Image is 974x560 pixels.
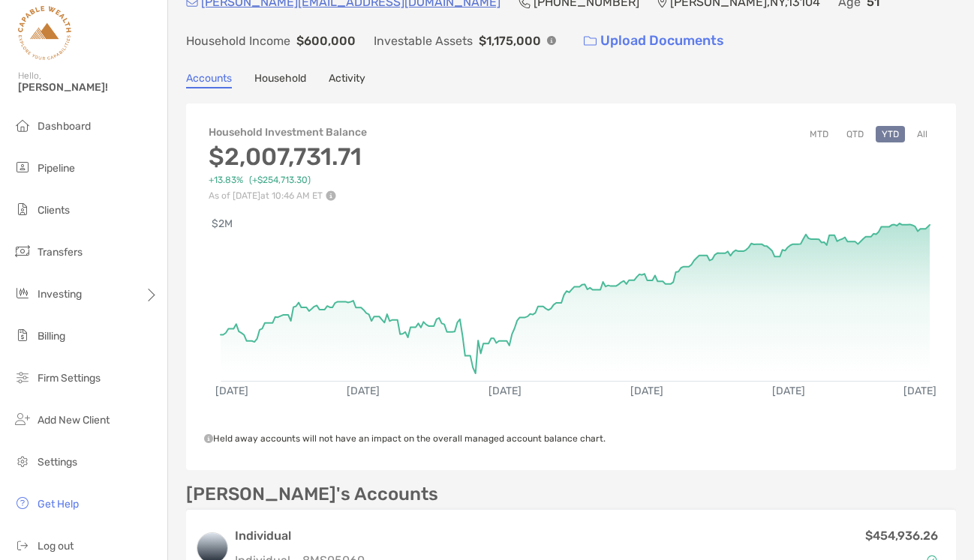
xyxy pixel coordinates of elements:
p: Investable Assets [374,31,473,50]
img: button icon [584,36,597,46]
span: Add New Client [38,414,110,427]
p: As of [DATE] at 10:46 AM ET [209,190,367,201]
img: Zoe Logo [18,6,71,60]
text: [DATE] [347,385,380,397]
img: Info Icon [547,36,556,45]
text: [DATE] [215,385,248,397]
span: Investing [38,288,82,301]
a: Accounts [186,72,232,88]
a: Household [254,72,306,88]
span: Dashboard [38,120,91,133]
span: Log out [38,540,74,553]
text: [DATE] [630,385,663,397]
button: MTD [804,126,834,142]
span: Clients [38,204,70,217]
p: $454,936.26 [865,526,938,545]
p: Household Income [186,31,290,50]
img: investing icon [14,284,32,302]
span: Firm Settings [38,372,101,385]
img: settings icon [14,452,32,470]
span: Transfers [38,246,83,259]
img: get-help icon [14,494,32,512]
span: Settings [38,456,77,469]
p: [PERSON_NAME]'s Accounts [186,485,438,504]
p: $1,175,000 [479,31,541,50]
img: transfers icon [14,242,32,260]
img: logout icon [14,536,32,554]
img: dashboard icon [14,116,32,134]
button: QTD [840,126,870,142]
a: Activity [329,72,365,88]
text: [DATE] [903,385,936,397]
img: Performance Info [326,190,336,201]
span: [PERSON_NAME]! [18,81,158,94]
span: (+$254,713.30) [249,175,311,186]
span: Get Help [38,498,79,511]
text: [DATE] [772,385,805,397]
a: Upload Documents [574,25,734,57]
h3: $2,007,731.71 [209,142,367,171]
button: YTD [876,126,905,142]
img: billing icon [14,326,32,344]
h3: Individual [235,527,365,545]
p: $600,000 [296,31,356,50]
span: +13.83% [209,175,243,186]
span: Billing [38,330,65,343]
span: Pipeline [38,162,75,175]
span: Held away accounts will not have an impact on the overall managed account balance chart. [204,433,606,444]
img: pipeline icon [14,158,32,176]
img: add_new_client icon [14,410,32,428]
h4: Household Investment Balance [209,126,367,139]
button: All [911,126,933,142]
text: [DATE] [489,385,522,397]
img: clients icon [14,200,32,218]
text: $2M [212,217,233,230]
img: firm-settings icon [14,368,32,386]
